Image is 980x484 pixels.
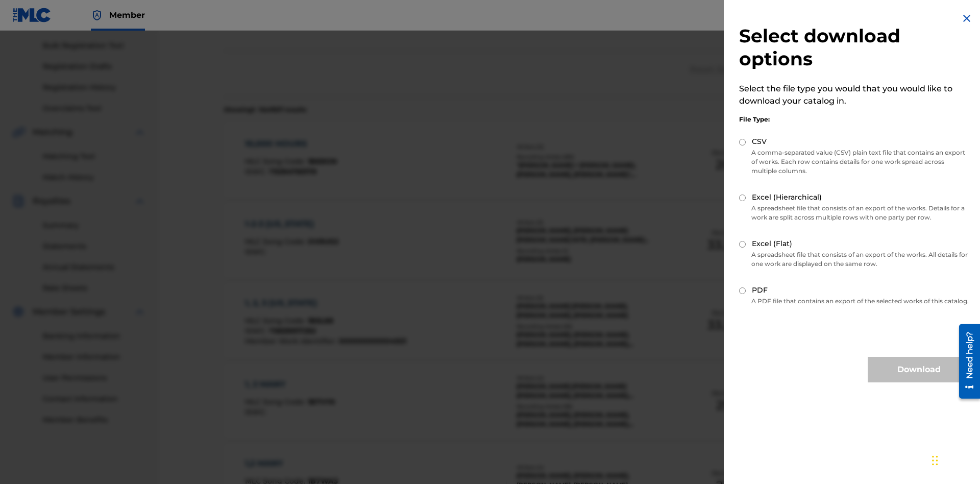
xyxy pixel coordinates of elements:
div: File Type: [739,115,970,124]
label: PDF [752,285,768,296]
p: A spreadsheet file that consists of an export of the works. All details for one work are displaye... [739,250,970,269]
p: Select the file type you would that you would like to download your catalog in. [739,83,970,107]
label: Excel (Flat) [752,238,792,249]
iframe: Chat Widget [929,435,980,484]
label: Excel (Hierarchical) [752,192,822,203]
iframe: Resource Center [951,320,980,404]
span: Member [109,9,145,21]
p: A spreadsheet file that consists of an export of the works. Details for a work are split across m... [739,204,970,222]
img: MLC Logo [12,8,52,22]
img: Top Rightsholder [91,9,103,21]
div: Drag [932,445,938,476]
label: CSV [752,136,767,147]
p: A PDF file that contains an export of the selected works of this catalog. [739,297,970,306]
p: A comma-separated value (CSV) plain text file that contains an export of works. Each row contains... [739,148,970,176]
h2: Select download options [739,25,970,70]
